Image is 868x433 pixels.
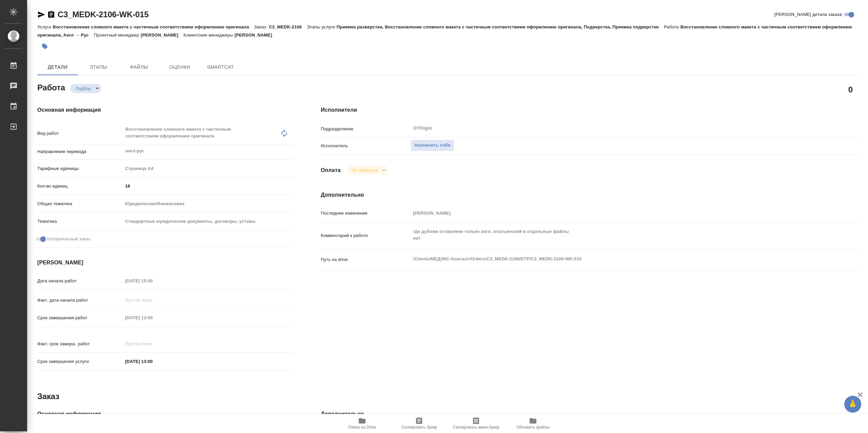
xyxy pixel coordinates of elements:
[321,143,411,149] p: Исполнитель
[448,414,505,433] button: Скопировать мини-бриф
[47,10,55,19] button: Скопировать ссылку
[411,253,815,265] textarea: /Clients/МЕДЭКС-Консалт/Orders/C3_MEDK-2106/DTP/C3_MEDK-2106-WK-015
[505,414,561,433] button: Обновить файлы
[123,339,182,349] input: Пустое поле
[321,410,861,418] h4: Дополнительно
[37,106,294,114] h4: Основная информация
[70,84,101,93] div: Подбор
[123,356,182,366] input: ✎ Введи что-нибудь
[37,391,59,402] h2: Заказ
[321,126,411,132] p: Подразделение
[844,396,861,413] button: 🙏
[123,63,155,71] span: Файлы
[774,11,842,18] span: [PERSON_NAME] детали заказа
[37,297,123,304] p: Факт. дата начала работ
[37,24,53,29] p: Услуга
[391,414,448,433] button: Скопировать бриф
[141,33,183,38] p: [PERSON_NAME]
[37,218,123,225] p: Тематика
[123,163,294,174] div: Страница А4
[334,414,391,433] button: Папка на Drive
[411,139,454,151] button: Назначить себя
[123,295,182,305] input: Пустое поле
[37,200,123,207] p: Общая тематика
[307,24,337,29] p: Этапы услуги
[453,425,499,430] span: Скопировать мини-бриф
[847,397,859,411] span: 🙏
[321,166,341,174] h4: Оплата
[269,24,307,29] p: C3_MEDK-2106
[37,148,123,155] p: Направление перевода
[254,24,269,29] p: Заказ:
[321,106,861,114] h4: Исполнители
[123,313,182,323] input: Пустое поле
[163,63,196,71] span: Оценки
[37,410,294,418] h4: Основная информация
[848,84,853,95] h2: 0
[123,216,294,227] div: Стандартные юридические документы, договоры, уставы
[37,278,123,284] p: Дата начала работ
[82,63,115,71] span: Этапы
[53,24,254,29] p: Восстановление сложного макета с частичным соответствием оформлению оригинала
[183,33,235,38] p: Клиентские менеджеры
[37,130,123,137] p: Вид работ
[664,24,680,29] p: Работа
[74,86,93,91] button: Подбор
[411,226,815,244] textarea: где дубляж оставляем только англ, итальянский в отдельные файлы нот
[350,167,380,173] button: Не оплачена
[123,198,294,210] div: Юридическая/Финансовая
[37,10,45,19] button: Скопировать ссылку для ЯМессенджера
[94,33,141,38] p: Проектный менеджер
[37,315,123,321] p: Срок завершения работ
[37,165,123,172] p: Тарифные единицы
[348,425,376,430] span: Папка на Drive
[123,276,182,286] input: Пустое поле
[235,33,277,38] p: [PERSON_NAME]
[401,425,437,430] span: Скопировать бриф
[337,24,664,29] p: Приемка разверстки, Восстановление сложного макета с частичным соответствием оформлению оригинала...
[346,166,388,175] div: Подбор
[37,81,65,93] h2: Работа
[37,341,123,347] p: Факт. срок заверш. работ
[37,259,294,267] h4: [PERSON_NAME]
[47,236,90,242] span: Нотариальный заказ
[411,208,815,218] input: Пустое поле
[321,232,411,239] p: Комментарий к работе
[414,142,450,149] span: Назначить себя
[321,256,411,263] p: Путь на drive
[37,358,123,365] p: Срок завершения услуги
[123,181,294,191] input: ✎ Введи что-нибудь
[37,183,123,190] p: Кол-во единиц
[204,63,237,71] span: SmartCat
[41,63,74,71] span: Детали
[517,425,550,430] span: Обновить файлы
[37,39,52,54] button: Добавить тэг
[321,210,411,217] p: Последнее изменение
[321,191,861,199] h4: Дополнительно
[58,10,149,19] a: C3_MEDK-2106-WK-015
